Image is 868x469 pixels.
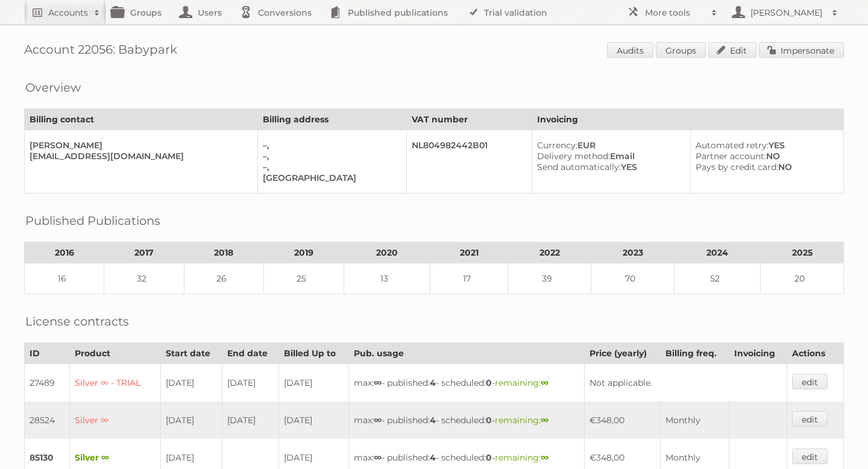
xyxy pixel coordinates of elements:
[264,263,344,294] td: 25
[430,415,436,426] strong: 4
[222,401,278,439] td: [DATE]
[660,401,729,439] td: Monthly
[591,263,675,294] td: 70
[104,263,184,294] td: 32
[184,263,263,294] td: 26
[30,151,248,162] div: [EMAIL_ADDRESS][DOMAIN_NAME]
[787,343,843,364] th: Actions
[344,263,430,294] td: 13
[537,151,681,162] div: Email
[792,374,828,389] a: edit
[222,364,278,402] td: [DATE]
[660,343,729,364] th: Billing freq.
[48,7,88,19] h2: Accounts
[279,364,349,402] td: [DATE]
[508,263,591,294] td: 39
[537,162,621,172] span: Send automatically:
[696,162,834,172] div: NO
[696,151,834,162] div: NO
[430,452,436,463] strong: 4
[486,452,492,463] strong: 0
[537,162,681,172] div: YES
[495,452,549,463] span: remaining:
[374,377,382,388] strong: ∞
[537,140,681,151] div: EUR
[761,263,844,294] td: 20
[24,42,844,60] h1: Account 22056: Babypark
[374,415,382,426] strong: ∞
[696,140,769,151] span: Automated retry:
[70,343,161,364] th: Product
[70,401,161,439] td: Silver ∞
[348,364,584,402] td: max: - published: - scheduled: -
[25,401,70,439] td: 28524
[263,172,397,183] div: [GEOGRAPHIC_DATA]
[374,452,382,463] strong: ∞
[792,411,828,427] a: edit
[747,7,826,19] h2: [PERSON_NAME]
[407,109,532,130] th: VAT number
[674,242,760,263] th: 2024
[104,242,184,263] th: 2017
[348,401,584,439] td: max: - published: - scheduled: -
[708,42,756,58] a: Edit
[263,162,397,172] div: –,
[696,162,778,172] span: Pays by credit card:
[70,364,161,402] td: Silver ∞ - TRIAL
[430,263,508,294] td: 17
[25,78,81,96] h2: Overview
[508,242,591,263] th: 2022
[263,140,397,151] div: –,
[430,377,436,388] strong: 4
[486,377,492,388] strong: 0
[792,449,828,464] a: edit
[607,42,653,58] a: Audits
[584,401,660,439] td: €348,00
[674,263,760,294] td: 52
[696,140,834,151] div: YES
[30,140,248,151] div: [PERSON_NAME]
[25,242,104,263] th: 2016
[160,401,222,439] td: [DATE]
[761,242,844,263] th: 2025
[348,343,584,364] th: Pub. usage
[25,263,104,294] td: 16
[222,343,278,364] th: End date
[495,415,549,426] span: remaining:
[279,343,349,364] th: Billed Up to
[532,109,843,130] th: Invoicing
[430,242,508,263] th: 2021
[344,242,430,263] th: 2020
[591,242,675,263] th: 2023
[541,377,549,388] strong: ∞
[537,151,610,162] span: Delivery method:
[160,364,222,402] td: [DATE]
[25,312,129,330] h2: License contracts
[495,377,549,388] span: remaining:
[541,452,549,463] strong: ∞
[263,151,397,162] div: –,
[584,364,787,402] td: Not applicable.
[25,343,70,364] th: ID
[584,343,660,364] th: Price (yearly)
[645,7,705,19] h2: More tools
[696,151,766,162] span: Partner account:
[486,415,492,426] strong: 0
[407,130,532,194] td: NL804982442B01
[656,42,706,58] a: Groups
[25,212,160,230] h2: Published Publications
[257,109,407,130] th: Billing address
[537,140,577,151] span: Currency:
[264,242,344,263] th: 2019
[25,109,258,130] th: Billing contact
[25,364,70,402] td: 27489
[729,343,787,364] th: Invoicing
[160,343,222,364] th: Start date
[279,401,349,439] td: [DATE]
[759,42,844,58] a: Impersonate
[541,415,549,426] strong: ∞
[184,242,263,263] th: 2018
